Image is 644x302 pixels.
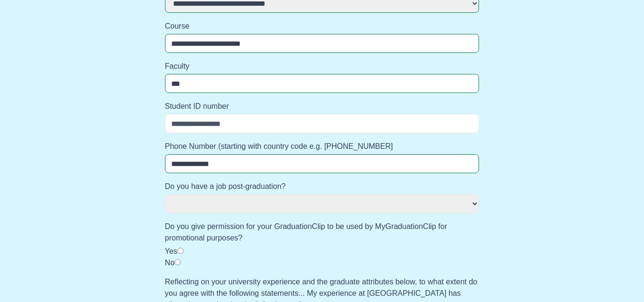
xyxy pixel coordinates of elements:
[165,221,480,244] label: Do you give permission for your GraduationClip to be used by MyGraduationClip for promotional pur...
[165,181,480,192] label: Do you have a job post-graduation?
[165,259,174,267] label: No
[165,21,480,32] label: Course
[165,247,177,255] label: Yes
[165,61,480,72] label: Faculty
[165,141,480,152] label: Phone Number (starting with country code e.g. [PHONE_NUMBER]
[165,101,480,112] label: Student ID number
